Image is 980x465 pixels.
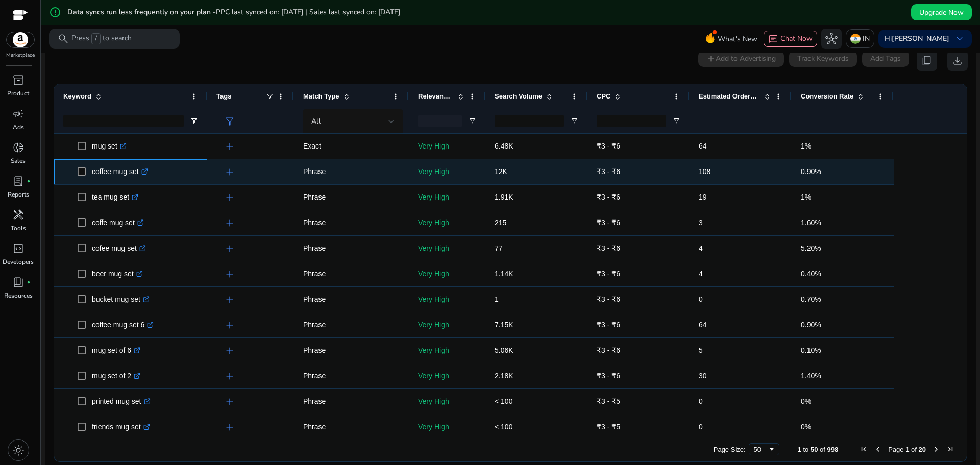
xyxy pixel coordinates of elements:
span: of [911,446,917,453]
span: 4 [699,244,703,252]
span: Tags [216,92,231,100]
span: 0.10% [801,346,821,354]
p: IN [863,30,870,47]
span: add [224,345,236,357]
p: Product [7,89,29,98]
span: search [57,33,69,45]
span: chat [768,34,778,44]
span: 108 [699,167,710,176]
span: Search Volume [495,92,542,100]
span: 1 [495,295,499,303]
span: / [91,33,101,44]
p: Developers [3,257,34,266]
span: Relevance Score [418,92,454,100]
p: Press to search [71,33,132,44]
span: light_mode [12,444,24,456]
p: coffe mug set [92,212,144,233]
span: download [951,55,964,67]
span: campaign [12,108,24,120]
span: code_blocks [12,242,24,255]
span: Keyword [63,92,91,100]
span: hub [825,33,838,45]
input: Keyword Filter Input [63,115,184,127]
span: 0% [801,397,811,405]
p: Very High [418,289,476,310]
span: ₹3 - ₹6 [597,244,620,252]
span: < 100 [495,397,512,405]
span: add [224,268,236,280]
span: 7.15K [495,321,513,329]
span: 30 [699,372,707,380]
span: add [224,370,236,382]
span: handyman [12,209,24,221]
p: Phrase [303,187,400,208]
img: amazon.svg [7,32,34,47]
p: Phrase [303,263,400,284]
button: Open Filter Menu [570,117,578,125]
p: Hi [885,35,949,42]
p: Tools [11,224,26,233]
span: ₹3 - ₹6 [597,372,620,380]
span: 1% [801,193,811,201]
span: 1.40% [801,372,821,380]
div: Next Page [932,445,940,453]
div: Page Size [749,443,779,455]
p: Phrase [303,289,400,310]
p: Very High [418,187,476,208]
span: 0 [699,397,703,405]
span: add [224,242,236,255]
p: Reports [8,190,29,199]
span: 20 [919,446,926,453]
span: PPC last synced on: [DATE] | Sales last synced on: [DATE] [216,7,400,17]
span: 0.40% [801,270,821,278]
p: Phrase [303,238,400,259]
p: Phrase [303,161,400,182]
span: fiber_manual_record [27,179,31,183]
span: add [224,191,236,204]
span: Estimated Orders/Month [699,92,760,100]
div: Page Size: [714,446,746,453]
div: First Page [860,445,868,453]
span: 215 [495,218,506,227]
span: 5 [699,346,703,354]
span: to [803,446,808,453]
p: Phrase [303,340,400,361]
span: ₹3 - ₹5 [597,423,620,431]
p: cofee mug set [92,238,146,259]
p: Very High [418,136,476,157]
span: 0 [699,423,703,431]
p: mug set of 6 [92,340,140,361]
button: hub [821,29,842,49]
p: Very High [418,365,476,386]
span: of [820,446,825,453]
span: 6.48K [495,142,513,150]
span: add [224,140,236,153]
p: Very High [418,391,476,412]
span: add [224,293,236,306]
span: All [311,116,321,126]
span: add [224,396,236,408]
p: tea mug set [92,187,138,208]
span: ₹3 - ₹6 [597,346,620,354]
p: Very High [418,212,476,233]
span: inventory_2 [12,74,24,86]
span: ₹3 - ₹6 [597,193,620,201]
p: coffee mug set 6 [92,314,154,335]
span: 998 [827,446,839,453]
span: ₹3 - ₹6 [597,295,620,303]
span: 0 [699,295,703,303]
span: keyboard_arrow_down [953,33,966,45]
span: 1.91K [495,193,513,201]
h5: Data syncs run less frequently on your plan - [67,8,400,17]
p: beer mug set [92,263,143,284]
span: Page [888,446,903,453]
span: 0.90% [801,167,821,176]
p: mug set [92,136,127,157]
img: in.svg [850,34,861,44]
span: fiber_manual_record [27,280,31,284]
p: Phrase [303,365,400,386]
span: 3 [699,218,703,227]
span: donut_small [12,141,24,154]
button: Upgrade Now [911,4,972,20]
span: ₹3 - ₹6 [597,270,620,278]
